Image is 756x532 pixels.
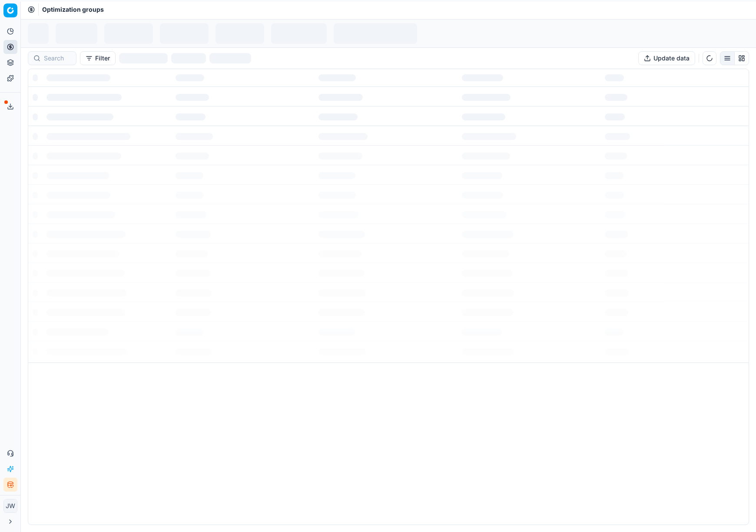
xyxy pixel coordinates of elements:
[42,5,104,14] nav: breadcrumb
[4,499,17,512] span: JW
[44,54,71,63] input: Search
[42,5,104,14] span: Optimization groups
[3,499,17,513] button: JW
[80,51,116,65] button: Filter
[638,51,695,65] button: Update data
